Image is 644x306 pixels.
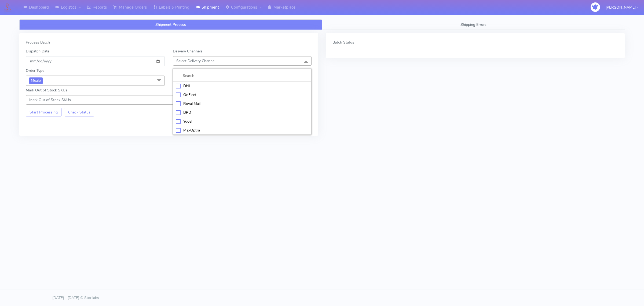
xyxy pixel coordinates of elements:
label: Order Type [26,68,44,73]
button: Check Status [65,108,94,116]
span: Shipping Errors [460,22,486,27]
span: Select Delivery Channel [176,58,215,63]
label: Dispatch Date [26,48,49,54]
label: Box Size [173,68,187,73]
span: Mark Out of Stock SKUs [29,97,71,102]
div: DHL [176,83,309,89]
div: Royal Mail [176,101,309,106]
input: multiselect-search [176,73,309,79]
span: Shipment Process [155,22,186,27]
label: Mark Out of Stock SKUs [26,87,67,93]
div: MaxOptra [176,127,309,133]
div: Yodel [176,119,309,124]
label: Delivery Channels [173,48,202,54]
button: [PERSON_NAME] [602,2,642,13]
a: x [39,77,41,83]
div: Batch Status [332,40,618,45]
div: OnFleet [176,92,309,98]
button: Start Processing [26,108,61,116]
div: DPD [176,110,309,115]
div: Process Batch [26,40,312,45]
ul: Tabs [19,19,625,30]
span: Meal [29,77,43,84]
